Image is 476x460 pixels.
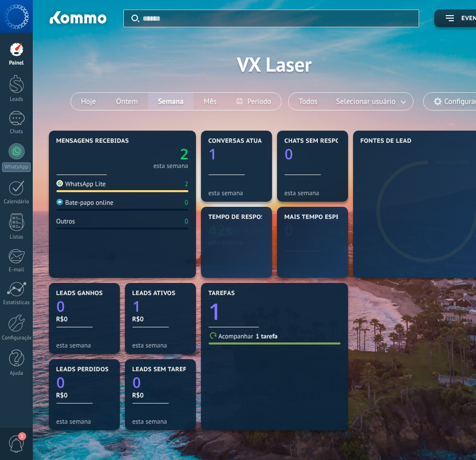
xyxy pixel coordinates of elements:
[132,341,188,349] div: esta semana
[132,391,188,399] div: R$0
[2,300,31,306] div: Estatísticas
[285,138,355,145] span: Chats sem respostas
[56,391,112,399] div: R$0
[132,418,188,425] div: esta semana
[2,199,31,205] div: Calendário
[209,189,264,197] div: esta semana
[56,297,65,316] text: 0
[56,418,112,425] div: esta semana
[334,95,397,108] span: Selecionar usuário
[285,220,293,240] text: 0
[56,315,112,323] div: R$0
[56,341,112,349] div: esta semana
[184,217,188,225] div: 0
[2,234,31,241] div: Listas
[132,297,188,316] a: 1
[209,214,273,221] span: Tempo de resposta
[285,144,293,164] text: 0
[2,162,31,172] div: WhatsApp
[209,220,232,240] text: 42s
[209,239,264,246] div: esta semana
[56,199,63,205] img: Bate-papo online
[361,138,412,145] span: Fontes de lead
[132,290,176,297] span: Leads ativos
[209,296,222,327] text: 1
[435,159,468,165] a: 5521966127832
[56,366,109,373] span: Leads perdidos
[2,60,31,67] div: Painel
[219,332,253,340] span: Acompanhar
[2,335,31,341] div: Configurações
[289,93,327,110] button: Todos
[180,144,188,164] text: 2
[56,373,65,392] text: 0
[132,297,141,316] text: 1
[18,432,26,440] span: 1
[106,93,148,110] button: Ontem
[193,93,227,110] button: Mês
[132,366,194,373] span: Leads sem tarefas
[56,373,112,392] a: 0
[56,297,112,316] a: 0
[285,189,341,197] div: esta semana
[153,163,188,168] div: esta semana
[209,296,341,327] a: 1
[184,198,188,207] div: 0
[2,267,31,273] div: E-mail
[56,180,106,188] div: WhatsApp Lite
[56,138,129,145] span: Mensagens recebidas
[184,180,188,188] div: 2
[56,290,103,297] span: Leads ganhos
[209,332,253,340] a: Acompanhar
[209,138,268,145] span: Conversas atuais
[327,93,413,110] button: Selecionar usuário
[132,315,188,323] div: R$0
[2,370,31,377] div: Ajuda
[2,129,31,135] div: Chats
[2,96,31,103] div: Leads
[148,93,194,110] button: Semana
[122,144,188,164] a: 2
[132,373,188,392] a: 0
[209,144,217,164] text: 1
[209,290,235,297] span: Tarefas
[56,180,63,187] img: WhatsApp Lite
[285,214,362,221] span: Mais tempo esperando
[132,373,141,392] text: 0
[56,217,75,225] div: Outros
[71,93,106,110] button: Hoje
[56,198,114,207] div: Bate-papo online
[256,332,278,340] a: 1 tarefa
